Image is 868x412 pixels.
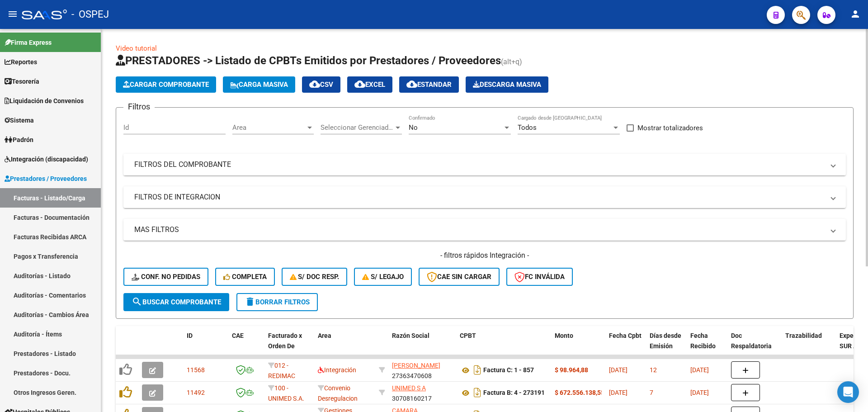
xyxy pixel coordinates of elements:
span: S/ legajo [362,273,404,281]
strong: $ 672.556.138,55 [555,389,604,396]
datatable-header-cell: CAE [228,326,264,366]
span: Liquidación de Convenios [5,96,84,106]
strong: Factura C: 1 - 857 [483,367,534,374]
span: Area [318,332,331,339]
span: Doc Respaldatoria [731,332,772,350]
span: Días desde Emisión [650,332,681,350]
span: [PERSON_NAME] [392,362,440,369]
span: (alt+q) [501,57,522,66]
button: Borrar Filtros [236,293,318,311]
mat-expansion-panel-header: MAS FILTROS [123,219,846,241]
span: S/ Doc Resp. [290,273,340,281]
span: Fecha Cpbt [609,332,642,339]
span: CAE [232,332,244,339]
span: UNIMED S A [392,384,426,392]
span: Razón Social [392,332,429,339]
span: Integración (discapacidad) [5,154,88,164]
span: Estandar [406,81,452,89]
datatable-header-cell: Fecha Cpbt [605,326,646,366]
button: S/ Doc Resp. [282,268,348,286]
span: Trazabilidad [785,332,822,339]
button: S/ legajo [354,268,412,286]
span: 100 - UNIMED S.A. [268,384,304,402]
datatable-header-cell: Monto [551,326,605,366]
span: Integración [318,366,356,374]
span: Facturado x Orden De [268,332,302,350]
button: Carga Masiva [223,76,295,93]
span: Monto [555,332,573,339]
span: EXCEL [354,81,385,89]
mat-panel-title: FILTROS DEL COMPROBANTE [134,160,824,170]
span: CSV [309,81,333,89]
span: Buscar Comprobante [132,298,221,306]
button: CAE SIN CARGAR [419,268,500,286]
span: 11492 [187,389,205,396]
button: FC Inválida [506,268,573,286]
mat-icon: search [132,296,142,307]
mat-icon: cloud_download [406,79,417,90]
span: 11568 [187,366,205,374]
span: [DATE] [609,366,627,374]
span: Carga Masiva [230,81,288,89]
datatable-header-cell: Area [314,326,375,366]
span: Seleccionar Gerenciador [321,123,394,132]
span: 7 [650,389,653,396]
span: No [409,123,418,132]
button: Descarga Masiva [466,76,548,93]
span: Conf. no pedidas [132,273,200,281]
mat-icon: cloud_download [354,79,365,90]
mat-icon: menu [7,9,18,19]
span: CPBT [460,332,476,339]
span: Area [232,123,306,132]
span: Completa [223,273,267,281]
span: PRESTADORES -> Listado de CPBTs Emitidos por Prestadores / Proveedores [116,54,501,67]
span: [DATE] [609,389,627,396]
button: Completa [215,268,275,286]
datatable-header-cell: CPBT [456,326,551,366]
mat-panel-title: MAS FILTROS [134,225,824,235]
button: CSV [302,76,340,93]
span: Tesorería [5,76,39,86]
a: Video tutorial [116,44,157,52]
span: Firma Express [5,38,52,47]
span: 12 [650,366,657,374]
span: Borrar Filtros [245,298,310,306]
app-download-masive: Descarga masiva de comprobantes (adjuntos) [466,76,548,93]
button: Conf. no pedidas [123,268,208,286]
mat-expansion-panel-header: FILTROS DEL COMPROBANTE [123,154,846,175]
mat-panel-title: FILTROS DE INTEGRACION [134,192,824,202]
h4: - filtros rápidos Integración - [123,251,846,260]
datatable-header-cell: Fecha Recibido [687,326,727,366]
datatable-header-cell: Doc Respaldatoria [727,326,782,366]
div: 27363470608 [392,360,453,379]
span: Prestadores / Proveedores [5,174,87,184]
button: Cargar Comprobante [116,76,216,93]
span: Sistema [5,115,34,125]
span: Todos [518,123,537,132]
span: Cargar Comprobante [123,81,209,89]
span: Fecha Recibido [690,332,716,350]
span: Descarga Masiva [473,81,541,89]
span: Padrón [5,135,33,145]
div: 30708160217 [392,383,453,402]
button: EXCEL [347,76,392,93]
datatable-header-cell: ID [183,326,228,366]
datatable-header-cell: Facturado x Orden De [264,326,314,366]
strong: $ 98.964,88 [555,366,588,374]
span: [DATE] [690,366,709,374]
span: Reportes [5,57,37,67]
datatable-header-cell: Razón Social [388,326,456,366]
span: ID [187,332,193,339]
mat-icon: cloud_download [309,79,320,90]
div: Open Intercom Messenger [837,381,859,403]
mat-expansion-panel-header: FILTROS DE INTEGRACION [123,186,846,208]
span: [DATE] [690,389,709,396]
span: FC Inválida [514,273,565,281]
span: Convenio Desregulacion [318,384,358,402]
button: Buscar Comprobante [123,293,229,311]
i: Descargar documento [472,385,483,400]
h3: Filtros [123,100,155,113]
mat-icon: person [850,9,861,19]
span: Mostrar totalizadores [637,123,703,133]
button: Estandar [399,76,459,93]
